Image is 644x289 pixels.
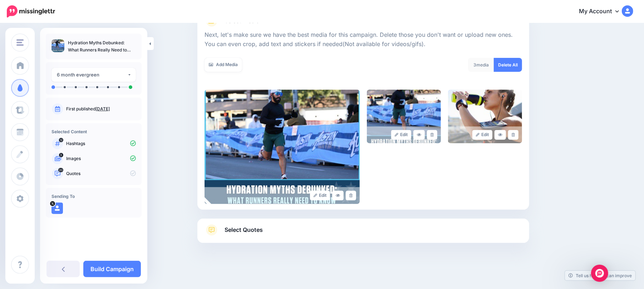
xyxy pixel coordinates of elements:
[66,106,136,112] p: First published
[468,58,494,72] div: media
[473,62,476,68] span: 3
[205,90,360,204] img: 3b8084b199664f08ab59f098b6d9114f_large.jpg
[95,106,110,111] a: [DATE]
[205,30,522,49] p: Next, let's make sure we have the best media for this campaign. Delete those you don't want or up...
[225,225,263,235] span: Select Quotes
[565,271,635,280] a: Tell us how we can improve
[51,85,55,89] li: A post will be sent on day 0
[51,129,136,134] h4: Selected Content
[51,68,136,82] button: 6 month evergreen
[59,138,63,142] span: 12
[66,155,136,162] p: Images
[591,265,608,282] div: Open Intercom Messenger
[51,194,136,199] h4: Sending To
[66,140,136,147] p: Hashtags
[51,39,64,52] img: 3b8084b199664f08ab59f098b6d9114f_thumb.jpg
[205,58,242,72] a: Add Media
[96,86,98,88] li: A post will be sent on day 32
[64,86,66,88] li: A post will be sent on day 1
[7,5,55,18] img: Missinglettr
[59,153,63,157] span: 3
[310,191,330,200] a: Edit
[51,203,63,214] img: user_default_image.png
[367,90,441,143] img: e53939a50e1cf41cf3f22554f1be8d29_large.jpg
[107,86,109,88] li: A post will be sent on day 73
[66,170,136,177] p: Quotes
[448,90,522,143] img: 94d1103483796e8b5214531edfe5d6b6_large.jpg
[472,130,493,140] a: Edit
[391,130,412,140] a: Edit
[16,39,24,46] img: menu.png
[85,86,88,88] li: A post will be sent on day 10
[58,168,63,172] span: 20
[205,224,522,243] a: Select Quotes
[205,27,522,204] div: Select Media
[118,86,120,88] li: A post will be sent on day 124
[75,86,77,88] li: A post will be sent on day 3
[68,39,136,54] p: Hydration Myths Debunked: What Runners Really Need to Know
[572,3,633,20] a: My Account
[494,58,522,72] a: Delete All
[129,85,132,89] li: A post will be sent on day 180
[57,71,127,79] div: 6 month evergreen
